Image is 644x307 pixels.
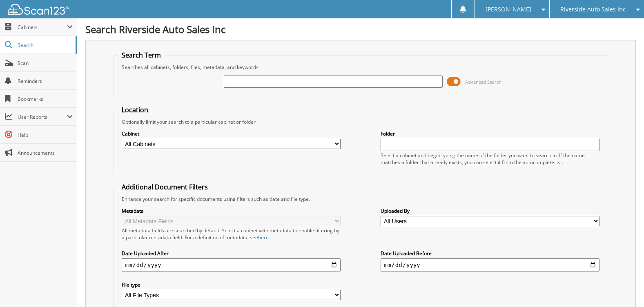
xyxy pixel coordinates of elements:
span: Reminders [18,78,73,85]
a: here [258,234,269,241]
label: Date Uploaded After [122,250,340,257]
div: Searches all cabinets, folders, files, metadata, and keywords [118,64,603,71]
h1: Search Riverside Auto Sales Inc [85,22,636,36]
label: File type [122,281,340,288]
span: Bookmarks [18,96,73,102]
span: Search [18,42,71,49]
div: Optionally limit your search to a particular cabinet or folder [118,118,603,125]
label: Uploaded By [381,207,599,214]
div: Enhance your search for specific documents using filters such as date and file type. [118,196,603,202]
legend: Additional Document Filters [118,182,212,191]
span: Advanced Search [465,79,501,85]
span: [PERSON_NAME] [486,7,531,12]
span: Cabinets [18,24,67,31]
img: scan123-logo-white.svg [8,4,69,15]
label: Date Uploaded Before [381,250,599,257]
input: start [122,258,340,271]
span: User Reports [18,113,67,120]
div: Select a cabinet and begin typing the name of the folder you want to search in. If the name match... [381,152,599,166]
span: Announcements [18,149,73,156]
legend: Search Term [118,51,165,60]
span: Riverside Auto Sales Inc [560,7,626,12]
label: Metadata [122,207,340,214]
span: Help [18,131,73,138]
label: Cabinet [122,130,340,137]
label: Folder [381,130,599,137]
div: All metadata fields are searched by default. Select a cabinet with metadata to enable filtering b... [122,227,340,241]
input: end [381,258,599,271]
span: Scan [18,60,73,67]
legend: Location [118,105,152,114]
